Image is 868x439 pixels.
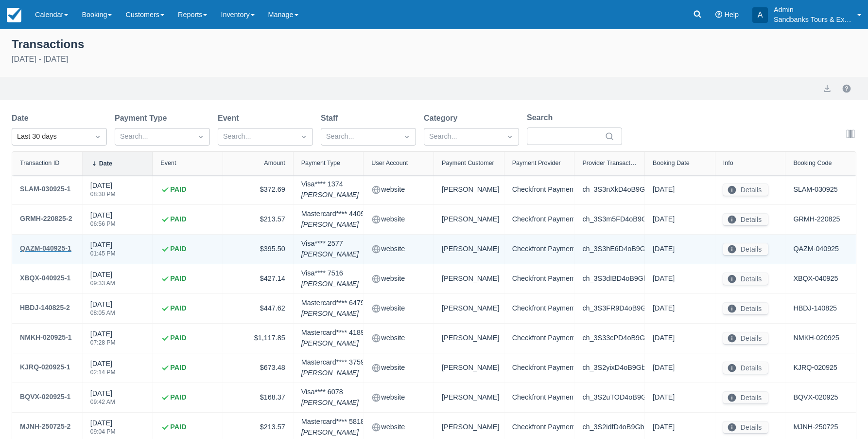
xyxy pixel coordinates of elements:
a: XBQX-040925 [793,274,838,284]
div: Amount [264,160,285,166]
img: checkfront-main-nav-mini-logo.png [7,8,21,22]
div: Date [99,160,112,167]
button: Details [723,214,768,225]
div: [PERSON_NAME] [442,361,496,375]
button: Details [723,184,768,196]
div: Info [723,160,733,166]
button: export [821,83,833,94]
div: 08:05 AM [90,310,115,316]
div: 02:14 PM [90,369,116,375]
div: Checkfront Payments [512,272,567,286]
div: 09:42 AM [90,399,115,405]
div: ch_3S2idfD4oB9Gbrmp0byAHxBd [582,421,637,434]
div: 01:45 PM [90,251,116,256]
div: $395.50 [231,242,285,256]
div: Mastercard **** 3759 [301,357,365,378]
label: Category [424,112,461,124]
div: $1,117.85 [231,331,285,345]
div: $447.62 [231,302,285,315]
div: ch_3S3FR9D4oB9Gbrmp1xN6aFP4 [582,302,637,315]
div: Provider Transaction [582,160,637,166]
a: QAZM-040925-1 [20,242,71,256]
p: Admin [774,5,851,15]
em: [PERSON_NAME] [301,219,365,230]
button: Details [723,421,768,433]
a: BQVX-020925-1 [20,391,70,404]
div: SLAM-030925-1 [20,183,70,195]
em: [PERSON_NAME] [301,368,365,379]
strong: PAID [170,274,186,284]
div: ch_3S2yixD4oB9Gbrmp2AQZlyC5 [582,361,637,375]
button: Details [723,392,768,403]
div: website [371,242,426,256]
em: [PERSON_NAME] [301,398,359,408]
em: [PERSON_NAME] [301,190,359,201]
div: Booking Code [793,160,832,166]
div: [DATE] [653,213,707,226]
div: website [371,213,426,226]
div: $168.37 [231,391,285,404]
em: [PERSON_NAME] [301,309,365,319]
a: KJRQ-020925-1 [20,361,70,375]
div: [PERSON_NAME] [442,242,496,256]
button: Details [723,273,768,285]
div: Transactions [12,35,856,52]
a: XBQX-040925-1 [20,272,70,286]
a: HBDJ-140825 [793,303,837,314]
div: website [371,272,426,286]
em: [PERSON_NAME] [301,249,359,260]
div: GRMH-220825-2 [20,213,72,224]
div: ch_3S3m5FD4oB9Gbrmp2wL5VZdA [582,213,637,226]
div: 09:04 PM [90,429,116,435]
div: 06:56 PM [90,221,116,227]
strong: PAID [170,363,186,373]
div: A [752,7,768,23]
div: XBQX-040925-1 [20,272,70,284]
div: MJNH-250725-2 [20,421,70,432]
div: website [371,183,426,197]
div: Checkfront Payments [512,242,567,256]
div: Checkfront Payments [512,421,567,434]
label: Event [218,112,243,124]
div: NMKH-020925-1 [20,331,72,343]
a: KJRQ-020925 [793,363,837,373]
div: [DATE] [90,359,116,381]
a: QAZM-040925 [793,244,839,255]
div: [PERSON_NAME] [442,331,496,345]
button: Details [723,362,768,374]
div: Payment Provider [512,160,561,166]
a: GRMH-220825 [793,214,840,225]
div: $213.57 [231,213,285,226]
div: [DATE] [90,181,116,203]
div: [PERSON_NAME] [442,183,496,197]
div: website [371,331,426,345]
a: HBDJ-140825-2 [20,302,70,315]
label: Date [12,112,33,124]
div: Checkfront Payments [512,302,567,315]
div: 09:33 AM [90,280,115,286]
div: $427.14 [231,272,285,286]
div: Mastercard **** 4189 [301,328,365,348]
div: $213.57 [231,421,285,434]
div: [DATE] [653,331,707,345]
div: Mastercard **** 4409 [301,209,365,230]
div: Payment Customer [442,160,494,166]
strong: PAID [170,184,186,195]
div: [DATE] [653,391,707,404]
div: Event [160,160,176,166]
a: GRMH-220825-2 [20,213,72,226]
div: 08:30 PM [90,191,116,197]
div: Checkfront Payments [512,391,567,404]
button: Details [723,243,768,255]
div: website [371,391,426,404]
div: [DATE] [653,272,707,286]
div: [DATE] [90,329,116,351]
div: [DATE] [90,388,115,411]
i: Help [715,11,722,18]
a: SLAM-030925-1 [20,183,70,197]
div: [DATE] [653,242,707,256]
span: Dropdown icon [402,132,412,142]
div: KJRQ-020925-1 [20,361,70,373]
span: Dropdown icon [299,132,309,142]
div: ch_3S3dIBD4oB9Gbrmp1afw3c0d [582,272,637,286]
